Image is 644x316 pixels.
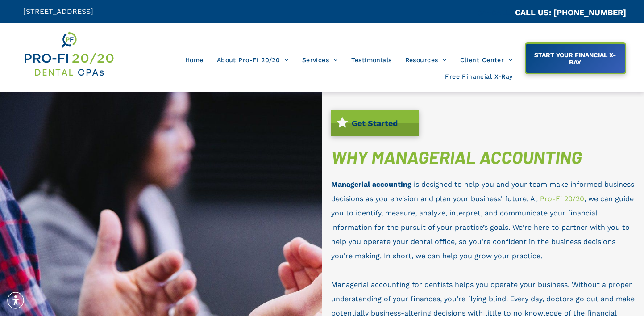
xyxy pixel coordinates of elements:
span: Get Started [349,114,401,132]
a: Resources [399,51,453,68]
span: START YOUR FINANCIAL X-RAY [527,47,624,70]
span: is designed to help you and your team make informed business decisions as you envision and plan y... [331,180,634,203]
span: , we can guide you to identify, measure, analyze, interpret, and communicate your financial infor... [331,194,634,260]
span: WHY MANAGERIAL ACCOUNTING [331,146,582,168]
a: Get Started [331,110,420,136]
span: CA::CALLC [477,8,515,17]
a: About Pro-Fi 20/20 [210,51,295,68]
a: Pro-Fi 20/20 [540,194,584,203]
a: Home [179,51,210,68]
a: CALL US: [PHONE_NUMBER] [515,8,626,17]
img: Get Dental CPA Consulting, Bookkeeping, & Bank Loans [23,30,114,78]
a: Client Center [453,51,519,68]
span: [STREET_ADDRESS] [23,7,93,16]
a: Services [295,51,345,68]
a: Testimonials [345,51,399,68]
a: START YOUR FINANCIAL X-RAY [525,42,626,74]
span: Managerial accounting [331,180,411,189]
a: Free Financial X-Ray [438,68,519,85]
